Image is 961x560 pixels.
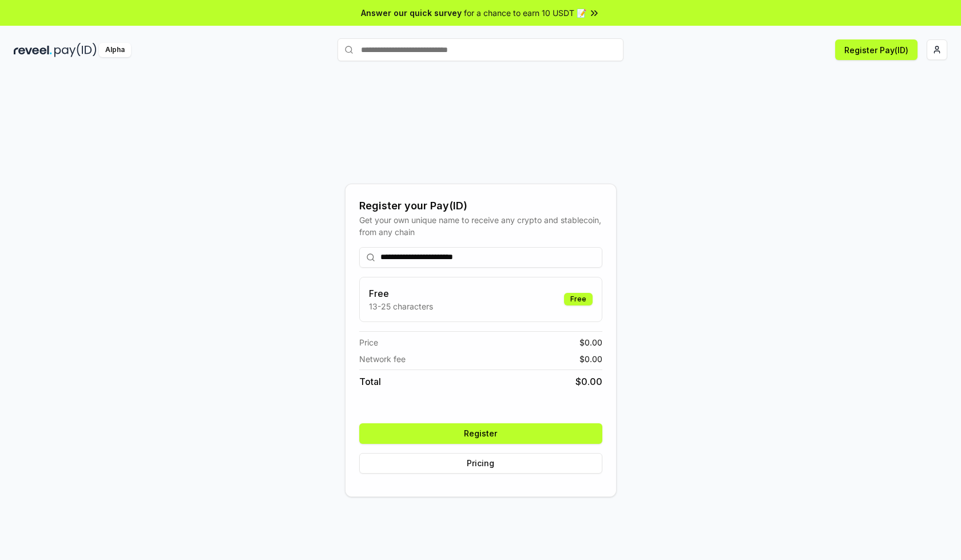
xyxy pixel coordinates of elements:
h3: Free [369,287,433,300]
button: Pricing [359,453,602,474]
span: for a chance to earn 10 USDT 📝 [464,7,586,19]
span: $ 0.00 [579,353,602,365]
img: reveel_dark [14,43,52,57]
button: Register Pay(ID) [835,39,918,60]
span: Total [359,375,381,388]
span: Network fee [359,353,406,365]
button: Register [359,423,602,444]
span: Price [359,336,378,348]
img: pay_id [54,43,97,57]
div: Register your Pay(ID) [359,198,602,214]
div: Get your own unique name to receive any crypto and stablecoin, from any chain [359,214,602,238]
span: $ 0.00 [575,375,602,388]
span: $ 0.00 [579,336,602,348]
span: Answer our quick survey [361,7,462,19]
p: 13-25 characters [369,300,433,312]
div: Free [564,293,593,305]
div: Alpha [99,43,131,57]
